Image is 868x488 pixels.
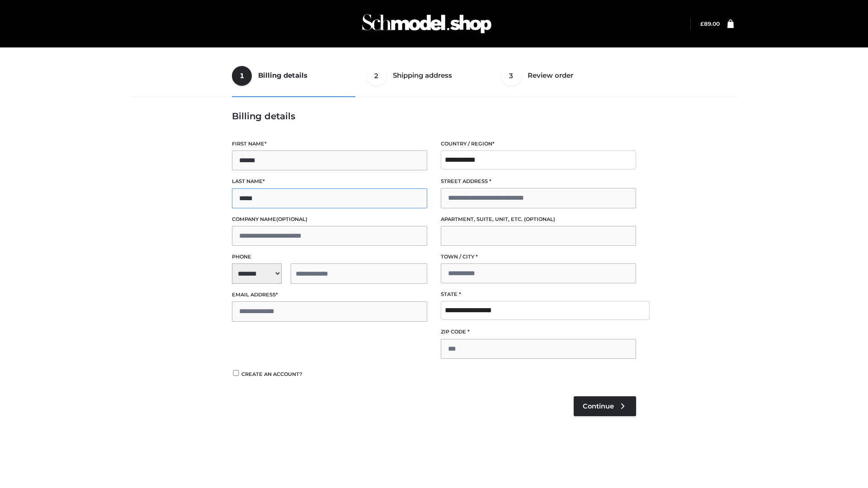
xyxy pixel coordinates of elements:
span: Create an account? [241,371,302,377]
img: Schmodel Admin 964 [359,6,495,42]
span: £ [700,20,704,27]
label: ZIP Code [441,328,636,336]
span: Continue [583,402,614,410]
span: (optional) [524,216,555,222]
label: Country / Region [441,140,636,148]
label: Company name [232,215,427,224]
label: First name [232,140,427,148]
a: Continue [574,396,636,416]
label: Email address [232,291,427,299]
input: Create an account? [232,370,240,376]
h3: Billing details [232,111,636,122]
a: £89.00 [700,20,720,27]
label: State [441,290,636,299]
bdi: 89.00 [700,20,720,27]
label: Town / City [441,253,636,261]
span: (optional) [276,216,307,222]
label: Phone [232,253,427,261]
label: Street address [441,177,636,186]
label: Last name [232,177,427,186]
label: Apartment, suite, unit, etc. [441,215,636,224]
